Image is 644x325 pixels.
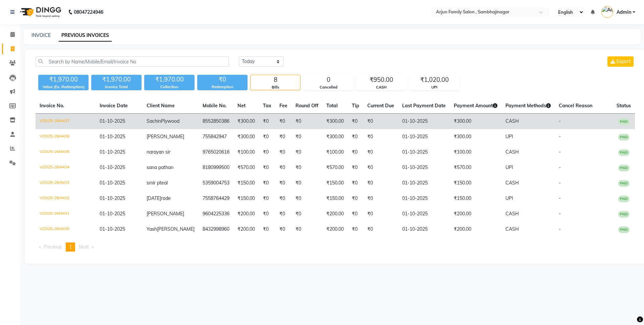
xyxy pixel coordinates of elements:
[559,195,561,201] span: -
[40,103,64,109] span: Invoice No.
[79,244,89,250] span: Next
[144,75,195,84] div: ₹1,970.00
[233,206,259,222] td: ₹200.00
[322,191,348,206] td: ₹150.00
[398,206,450,222] td: 01-10-2025
[618,211,630,218] span: PAID
[450,114,501,129] td: ₹300.00
[398,145,450,160] td: 01-10-2025
[32,32,51,38] a: INVOICE
[291,222,322,237] td: ₹0
[505,180,519,186] span: CASH
[157,226,195,232] span: [PERSON_NAME]
[259,206,275,222] td: ₹0
[36,160,96,175] td: V/2025-26/4434
[398,222,450,237] td: 01-10-2025
[410,75,459,85] div: ₹1,020.00
[348,191,363,206] td: ₹0
[199,175,233,191] td: 5359004753
[601,6,613,18] img: Admin
[91,75,142,84] div: ₹1,970.00
[259,222,275,237] td: ₹0
[505,149,519,155] span: CASH
[505,164,513,170] span: UPI
[275,206,291,222] td: ₹0
[263,103,271,109] span: Tax
[233,175,259,191] td: ₹150.00
[161,118,179,124] span: Plywood
[363,129,398,145] td: ₹0
[357,75,406,85] div: ₹950.00
[259,191,275,206] td: ₹0
[199,129,233,145] td: 755842947
[147,195,161,201] span: [DATE]
[505,133,513,140] span: UPI
[144,84,195,90] div: Collection
[363,222,398,237] td: ₹0
[291,206,322,222] td: ₹0
[402,103,446,109] span: Last Payment Date
[275,114,291,129] td: ₹0
[259,175,275,191] td: ₹0
[363,206,398,222] td: ₹0
[322,145,348,160] td: ₹100.00
[505,118,519,124] span: CASH
[233,191,259,206] td: ₹150.00
[275,160,291,175] td: ₹0
[450,206,501,222] td: ₹200.00
[618,134,630,141] span: PAID
[36,242,635,252] nav: Pagination
[398,160,450,175] td: 01-10-2025
[259,145,275,160] td: ₹0
[304,75,353,85] div: 0
[618,118,630,125] span: PAID
[304,85,353,90] div: Cancelled
[505,195,513,201] span: UPI
[618,226,630,233] span: PAID
[363,160,398,175] td: ₹0
[38,84,89,90] div: Value (Ex. Redemption)
[100,149,125,155] span: 01-10-2025
[398,129,450,145] td: 01-10-2025
[559,226,561,232] span: -
[363,175,398,191] td: ₹0
[233,222,259,237] td: ₹200.00
[36,114,96,129] td: V/2025-26/4437
[275,191,291,206] td: ₹0
[199,114,233,129] td: 8552850386
[291,114,322,129] td: ₹0
[36,56,229,67] input: Search by Name/Mobile/Email/Invoice No
[363,191,398,206] td: ₹0
[326,103,338,109] span: Total
[618,165,630,171] span: PAID
[322,129,348,145] td: ₹300.00
[147,180,168,186] span: smir pteal
[275,175,291,191] td: ₹0
[197,84,248,90] div: Redemption
[291,160,322,175] td: ₹0
[44,244,62,250] span: Previous
[147,133,184,140] span: [PERSON_NAME]
[357,85,406,90] div: CASH
[450,145,501,160] td: ₹100.00
[100,226,125,232] span: 01-10-2025
[147,211,184,217] span: [PERSON_NAME]
[36,175,96,191] td: V/2025-26/4433
[36,222,96,237] td: V/2025-26/4430
[199,222,233,237] td: 8432998960
[348,160,363,175] td: ₹0
[74,3,103,21] b: 08047224946
[38,75,89,84] div: ₹1,970.00
[147,118,161,124] span: Sachin
[100,133,125,140] span: 01-10-2025
[559,149,561,155] span: -
[233,145,259,160] td: ₹100.00
[322,206,348,222] td: ₹200.00
[616,9,631,16] span: Admin
[259,114,275,129] td: ₹0
[398,114,450,129] td: 01-10-2025
[616,103,631,109] span: Status
[279,103,287,109] span: Fee
[363,114,398,129] td: ₹0
[259,160,275,175] td: ₹0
